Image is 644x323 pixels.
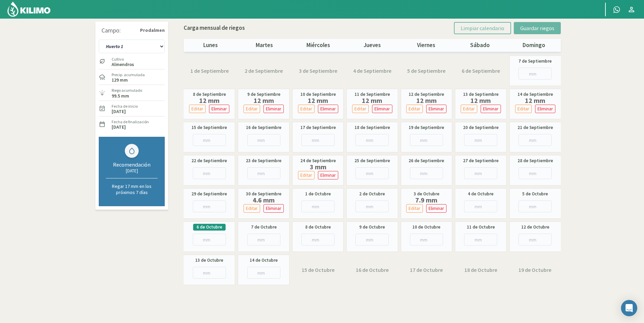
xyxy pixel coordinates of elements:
input: mm [410,134,443,146]
label: 1 de Septiembre [190,67,229,75]
button: Editar [244,105,260,113]
p: Regar 17 mm en los próximos 7 días [106,183,158,195]
p: Eliminar [537,105,553,113]
label: 11 de Octubre [467,224,495,231]
input: mm [301,200,335,212]
input: mm [519,234,552,245]
label: 7 de Septiembre [519,58,552,65]
div: [DATE] [106,168,158,174]
input: mm [355,167,389,179]
label: 29 de Septiembre [191,191,227,197]
input: mm [355,234,389,245]
button: Eliminar [263,105,284,113]
button: Eliminar [426,105,446,113]
label: 11 de Septiembre [354,91,390,98]
label: 19 de Octubre [519,266,551,274]
p: jueves [345,41,399,50]
button: Editar [515,105,532,113]
p: Editar [354,105,366,113]
input: mm [247,267,280,279]
label: 7 de Octubre [251,224,277,231]
button: Editar [352,105,369,113]
p: Editar [517,105,529,113]
label: 22 de Septiembre [191,157,227,164]
p: Eliminar [429,204,444,212]
label: 12 mm [242,98,285,103]
label: 99.5 mm [112,94,129,98]
input: mm [355,200,389,212]
p: Editar [246,105,258,113]
label: 12 mm [459,98,503,103]
button: Eliminar [372,105,392,113]
span: Guardar riegos [520,25,554,31]
input: mm [464,200,497,212]
label: 3 de Septiembre [299,67,337,75]
p: Eliminar [266,105,281,113]
input: mm [301,134,335,146]
label: 3 mm [296,164,340,170]
input: mm [355,134,389,146]
input: mm [464,234,497,245]
label: 2 de Octubre [359,191,385,197]
label: 12 mm [405,98,448,103]
label: 30 de Septiembre [246,191,281,197]
label: Fecha de finalización [112,119,149,125]
label: Almendros [112,62,134,67]
button: Guardar riegos [514,22,561,34]
label: 19 de Septiembre [409,124,444,131]
label: Cultivo [112,56,134,62]
p: miércoles [292,41,345,50]
input: mm [247,234,280,245]
p: Eliminar [374,105,390,113]
label: 12 de Septiembre [409,91,444,98]
label: 17 de Septiembre [300,124,336,131]
label: 14 de Septiembre [517,91,553,98]
label: 14 de Octubre [250,257,278,264]
img: Kilimo [7,1,51,17]
label: 4 de Septiembre [353,67,391,75]
button: Editar [298,171,315,179]
label: 15 de Septiembre [191,124,227,131]
input: mm [519,167,552,179]
button: Limpiar calendario [454,22,511,34]
label: 24 de Septiembre [300,157,336,164]
input: mm [193,167,226,179]
input: mm [247,167,280,179]
label: 25 de Septiembre [354,157,390,164]
label: 5 de Septiembre [407,67,445,75]
button: Editar [244,204,260,213]
p: Editar [300,105,312,113]
label: Fecha de inicio [112,103,138,109]
label: 12 mm [187,98,231,103]
label: 18 de Octubre [464,266,497,274]
label: 8 de Septiembre [193,91,226,98]
input: mm [464,167,497,179]
label: 9 de Septiembre [247,91,280,98]
input: mm [519,200,552,212]
label: 2 de Septiembre [245,67,283,75]
p: Editar [246,204,258,212]
label: 16 de Octubre [356,266,389,274]
label: 13 de Octubre [195,257,223,264]
p: domingo [507,41,561,50]
label: 27 de Septiembre [463,157,499,164]
label: 3 de Octubre [414,191,439,197]
button: Eliminar [481,105,501,113]
label: 10 de Septiembre [300,91,336,98]
label: 12 mm [350,98,394,103]
input: mm [193,234,226,245]
p: Eliminar [429,105,444,113]
p: Eliminar [483,105,499,113]
button: Eliminar [209,105,229,113]
button: Eliminar [263,204,284,213]
label: 12 mm [513,98,557,103]
p: Eliminar [266,204,281,212]
p: Eliminar [320,171,336,179]
p: Editar [463,105,475,113]
button: Editar [189,105,206,113]
label: 129 mm [112,78,128,82]
div: Recomendación [106,161,158,168]
button: Eliminar [318,171,338,179]
p: martes [237,41,291,50]
div: Open Intercom Messenger [621,300,637,316]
